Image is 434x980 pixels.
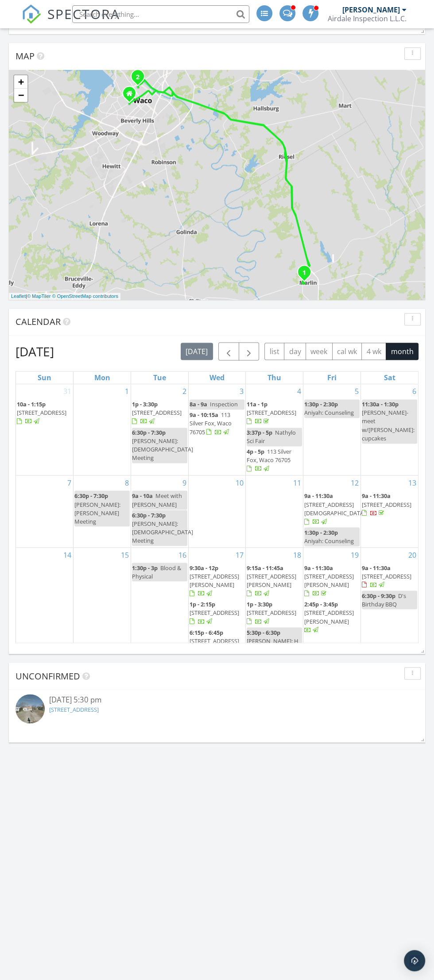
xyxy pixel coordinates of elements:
[132,409,182,417] span: [STREET_ADDRESS]
[247,572,296,588] span: [STREET_ADDRESS][PERSON_NAME]
[362,572,411,580] span: [STREET_ADDRESS]
[151,371,168,384] a: Tuesday
[11,293,26,299] a: Leaflet
[190,628,239,653] a: 6:15p - 6:45p [STREET_ADDRESS]
[62,548,73,562] a: Go to September 14, 2025
[304,608,354,625] span: [STREET_ADDRESS][PERSON_NAME]
[304,400,338,408] span: 1:30p - 2:30p
[16,475,74,547] td: Go to September 7, 2025
[17,409,66,417] span: [STREET_ADDRESS]
[247,563,283,571] span: 9:15a - 11:45a
[304,409,354,417] span: Aniyah: Counseling
[247,628,280,636] span: 5:30p - 6:30p
[247,447,302,475] a: 4p - 5p 113 Silver Fox, Waco 76705
[328,14,407,23] div: Airdale Inspection L.L.C.
[132,437,193,462] span: [PERSON_NAME]: [DEMOGRAPHIC_DATA] Meeting
[190,563,239,597] a: 9:30a - 12p [STREET_ADDRESS][PERSON_NAME]
[353,384,360,398] a: Go to September 5, 2025
[304,600,354,633] a: 2:45p - 3:45p [STREET_ADDRESS][PERSON_NAME]
[210,400,238,408] span: Inspection
[234,475,245,490] a: Go to September 10, 2025
[16,384,74,475] td: Go to August 31, 2025
[266,371,283,384] a: Thursday
[190,410,245,438] a: 9a - 10:15a 113 Silver Fox, Waco 76705
[234,548,245,562] a: Go to September 17, 2025
[349,548,360,562] a: Go to September 19, 2025
[52,293,118,299] a: © OpenStreetMap contributors
[303,547,361,656] td: Go to September 19, 2025
[304,528,338,536] span: 1:30p - 2:30p
[304,536,354,544] span: Aniyah: Counseling
[74,547,131,656] td: Go to September 15, 2025
[188,547,246,656] td: Go to September 17, 2025
[360,475,418,547] td: Go to September 13, 2025
[304,500,365,517] span: [STREET_ADDRESS][DEMOGRAPHIC_DATA]
[132,399,187,427] a: 1p - 3:30p [STREET_ADDRESS]
[62,384,73,398] a: Go to August 31, 2025
[129,93,135,98] div: 3128 Colonial Ave, Waco TX 76707
[208,371,226,384] a: Wednesday
[218,342,239,360] button: Previous month
[14,89,27,102] a: Zoom out
[247,448,264,455] span: 4p - 5p
[362,563,391,571] span: 9a - 11:30a
[132,511,166,519] span: 6:30p - 7:30p
[284,343,306,360] button: day
[17,399,72,427] a: 10a - 1:15p [STREET_ADDRESS]
[264,343,284,360] button: list
[49,705,99,713] a: [STREET_ADDRESS]
[132,428,166,436] span: 6:30p - 7:30p
[132,400,158,408] span: 1p - 3:30p
[22,12,120,31] a: SPECTORA
[407,548,418,562] a: Go to September 20, 2025
[247,448,291,472] a: 4p - 5p 113 Silver Fox, Waco 76705
[132,519,193,544] span: [PERSON_NAME]: [DEMOGRAPHIC_DATA] Meeting
[15,316,61,328] span: Calendar
[411,384,418,398] a: Go to September 6, 2025
[15,50,35,62] span: Map
[247,608,296,616] span: [STREET_ADDRESS]
[190,637,239,644] span: [STREET_ADDRESS]
[74,475,131,547] td: Go to September 8, 2025
[15,343,54,360] h2: [DATE]
[132,563,181,580] span: Blood & Physical
[190,608,239,616] span: [STREET_ADDRESS]
[291,548,303,562] a: Go to September 18, 2025
[138,76,143,81] div: 1217 Frost Ave, Waco, TX 76708
[190,400,207,408] span: 8a - 9a
[247,448,291,464] span: 113 Silver Fox, Waco 76705
[22,4,41,24] img: The Best Home Inspection Software - Spectora
[9,293,120,300] div: |
[15,670,80,682] span: Unconfirmed
[131,547,188,656] td: Go to September 16, 2025
[132,563,158,571] span: 1:30p - 3p
[119,548,131,562] a: Go to September 15, 2025
[247,599,302,627] a: 1p - 3:30p [STREET_ADDRESS]
[190,563,218,571] span: 9:30a - 12p
[132,491,182,508] span: Meet with [PERSON_NAME]
[247,409,296,417] span: [STREET_ADDRESS]
[190,572,239,588] span: [STREET_ADDRESS][PERSON_NAME]
[190,627,245,655] a: 6:15p - 6:45p [STREET_ADDRESS]
[123,384,131,398] a: Go to September 1, 2025
[247,399,302,427] a: 11a - 1p [STREET_ADDRESS]
[181,384,188,398] a: Go to September 2, 2025
[190,563,245,599] a: 9:30a - 12p [STREET_ADDRESS][PERSON_NAME]
[291,475,303,490] a: Go to September 11, 2025
[247,637,298,653] span: [PERSON_NAME]: H O.T. Badge Party
[304,272,310,277] div: 217 Winter St, Marlin, TX 76661
[190,628,223,636] span: 6:15p - 6:45p
[247,600,272,608] span: 1p - 3:30p
[93,371,112,384] a: Monday
[360,547,418,656] td: Go to September 20, 2025
[238,384,245,398] a: Go to September 3, 2025
[188,475,246,547] td: Go to September 10, 2025
[382,371,397,384] a: Saturday
[132,491,153,499] span: 9a - 10a
[190,411,218,419] span: 9a - 10:15a
[247,428,296,445] span: Nathylo Sci Fair
[304,599,360,635] a: 2:45p - 3:45p [STREET_ADDRESS][PERSON_NAME]
[304,490,360,527] a: 9a - 11:30a [STREET_ADDRESS][DEMOGRAPHIC_DATA]
[49,694,385,705] div: [DATE] 5:30 pm
[246,547,303,656] td: Go to September 18, 2025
